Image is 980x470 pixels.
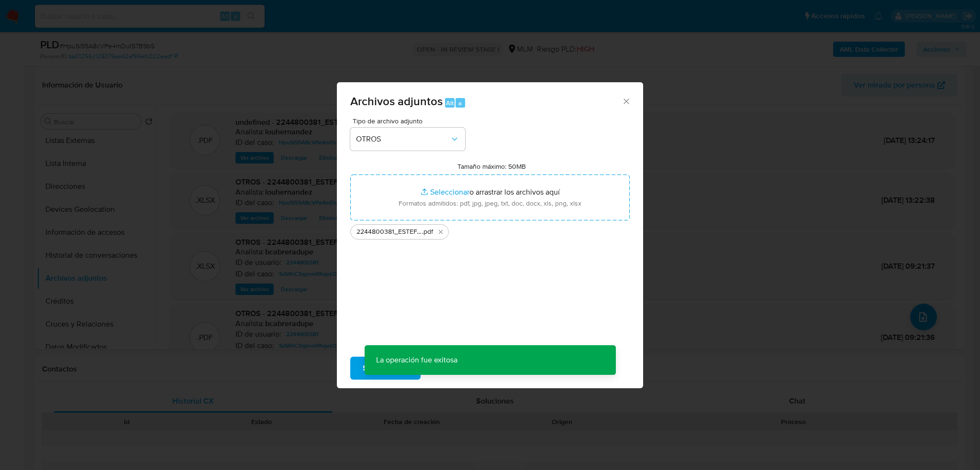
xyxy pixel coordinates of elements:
[350,357,421,380] button: Subir archivo
[350,220,630,240] ul: Archivos seleccionados
[435,226,446,238] button: Eliminar 2244800381_ESTEFANIA TAPIA HERNANDEZ_SEP2025.docx.pdf
[350,93,443,109] span: Archivos adjuntos
[365,345,469,375] p: La operación fue exitosa
[457,162,526,171] label: Tamaño máximo: 50MB
[437,358,468,379] span: Cancelar
[458,98,462,108] span: a
[350,128,465,151] button: OTROS
[622,97,630,105] button: Cerrar
[363,358,408,379] span: Subir archivo
[422,227,433,237] span: .pdf
[446,98,454,108] span: Alt
[356,227,422,237] span: 2244800381_ESTEFANIA [PERSON_NAME] HERNANDEZ_SEP2025.docx
[353,118,468,124] span: Tipo de archivo adjunto
[356,134,450,144] span: OTROS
